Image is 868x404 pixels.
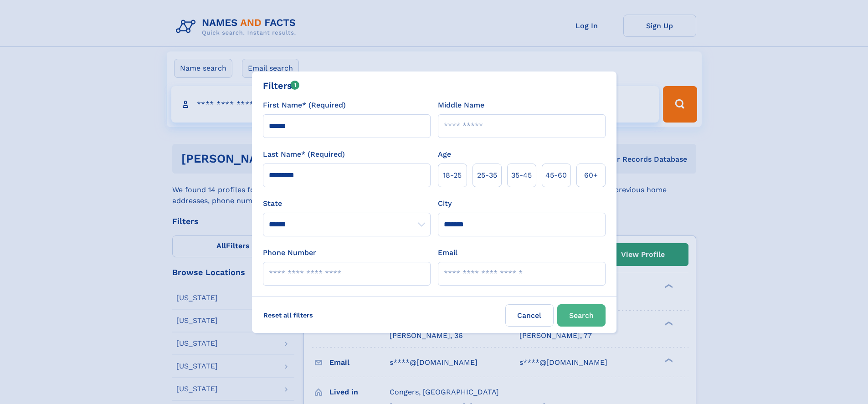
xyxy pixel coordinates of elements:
[263,79,300,92] div: Filters
[557,304,606,327] button: Search
[438,198,452,209] label: City
[438,149,451,160] label: Age
[443,170,462,181] span: 18‑25
[438,247,457,258] label: Email
[505,304,554,327] label: Cancel
[263,247,316,258] label: Phone Number
[263,198,431,209] label: State
[257,304,319,326] label: Reset all filters
[263,149,345,160] label: Last Name* (Required)
[438,100,484,111] label: Middle Name
[263,100,346,111] label: First Name* (Required)
[477,170,497,181] span: 25‑35
[511,170,532,181] span: 35‑45
[584,170,598,181] span: 60+
[545,170,567,181] span: 45‑60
